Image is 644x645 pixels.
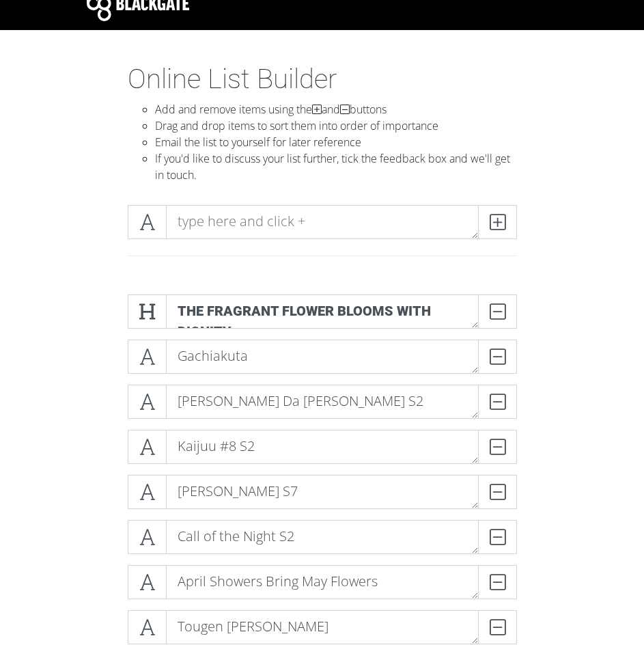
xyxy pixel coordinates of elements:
[155,101,517,118] li: Add and remove items using the and buttons
[155,118,517,134] li: Drag and drop items to sort them into order of importance
[155,134,517,150] li: Email the list to yourself for later reference
[155,150,517,183] li: If you'd like to discuss your list further, tick the feedback box and we'll get in touch.
[128,63,517,96] h1: Online List Builder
